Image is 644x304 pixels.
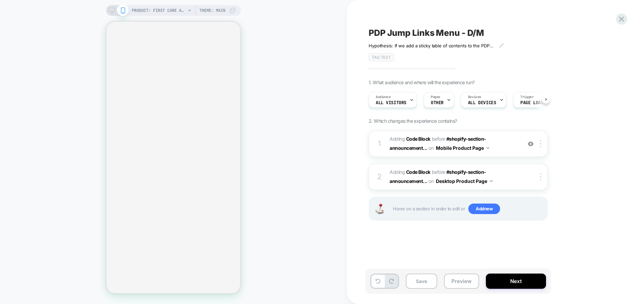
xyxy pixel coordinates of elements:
img: close [540,140,541,147]
span: OTHER [431,100,444,105]
span: BEFORE [432,169,445,175]
img: down arrow [487,147,489,149]
img: crossed eye [528,141,534,147]
span: Adding [390,136,430,142]
img: close [540,173,541,181]
button: Preview [444,274,479,289]
span: BEFORE [432,136,445,142]
span: 2. Which changes the experience contains? [369,118,457,124]
span: All Visitors [376,100,406,105]
b: Code Block [406,136,430,142]
img: Joystick [373,204,386,214]
span: PRODUCT: First Care Activating Serum VI [132,5,186,16]
span: Hover on a section in order to edit or [393,204,544,214]
img: down arrow [490,180,493,182]
b: Code Block [406,169,430,175]
button: Mobile Product Page [436,143,489,153]
span: Audience [376,95,391,99]
button: Save [406,274,437,289]
span: on [428,144,434,152]
div: 1 [376,137,383,150]
div: 2 [376,170,383,184]
span: Adding [390,169,430,175]
span: Add new [468,204,500,214]
span: Page Load [520,100,543,105]
span: Theme: MAIN [199,5,225,16]
span: TAG TEST [369,53,394,61]
span: ALL DEVICES [468,100,496,105]
button: Desktop Product Page [436,176,493,186]
span: Hypothesis: If we add a sticky table of contents to the PDP we can expect to see an increase in a... [369,43,494,48]
span: 1. What audience and where will the experience run? [369,79,474,85]
span: PDP Jump Links Menu - D/M [369,28,484,38]
span: on [428,177,434,185]
span: Pages [431,95,440,99]
button: Next [486,274,546,289]
span: Trigger [520,95,534,99]
span: Devices [468,95,481,99]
